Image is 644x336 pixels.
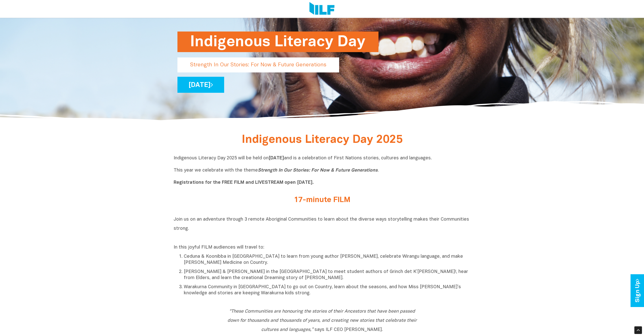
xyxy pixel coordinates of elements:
[174,245,471,251] p: In this joyful FILM audiences will travel to:
[190,32,366,52] h1: Indigenous Literacy Day
[174,155,471,186] p: Indigenous Literacy Day 2025 will be held on and is a celebration of First Nations stories, cultu...
[184,254,471,266] p: Ceduna & Koonibba in [GEOGRAPHIC_DATA] to learn from young author [PERSON_NAME], celebrate Wirang...
[227,196,417,204] h2: 17-minute FILM
[174,180,314,185] b: Registrations for the FREE FILM and LIVESTREAM open [DATE].
[177,57,339,72] p: Strength In Our Stories: For Now & Future Generations
[227,309,417,332] span: says ILF CEO [PERSON_NAME].
[177,77,224,93] a: [DATE]
[184,269,471,281] p: [PERSON_NAME] & [PERSON_NAME] in the [GEOGRAPHIC_DATA] to meet student authors of Grinch det K’[P...
[269,156,284,160] b: [DATE]
[242,135,403,145] span: Indigenous Literacy Day 2025
[227,309,417,332] i: “These Communities are honouring the stories of their Ancestors that have been passed down for th...
[309,2,335,16] img: Logo
[174,217,469,231] span: Join us on an adventure through 3 remote Aboriginal Communities to learn about the diverse ways s...
[184,284,471,296] p: Warakurna Community in [GEOGRAPHIC_DATA] to go out on Country, learn about the seasons, and how M...
[634,326,642,334] div: Scroll Back to Top
[258,168,378,173] i: Strength In Our Stories: For Now & Future Generations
